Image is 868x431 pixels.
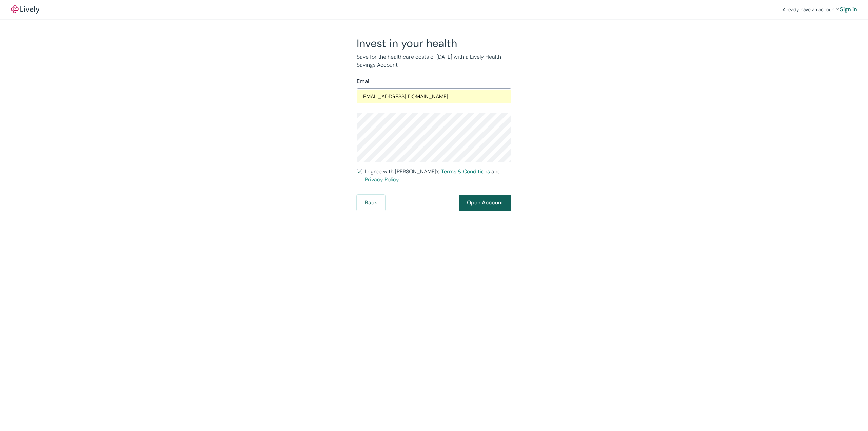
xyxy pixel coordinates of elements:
[357,37,511,50] h2: Invest in your health
[357,77,371,85] label: Email
[459,195,511,211] button: Open Account
[441,168,490,175] a: Terms & Conditions
[357,195,385,211] button: Back
[11,5,39,14] img: Lively
[357,53,511,69] p: Save for the healthcare costs of [DATE] with a Lively Health Savings Account
[783,5,857,14] div: Already have an account?
[840,5,857,14] a: Sign in
[365,176,399,183] a: Privacy Policy
[365,168,511,184] span: I agree with [PERSON_NAME]’s and
[11,5,39,14] a: LivelyLively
